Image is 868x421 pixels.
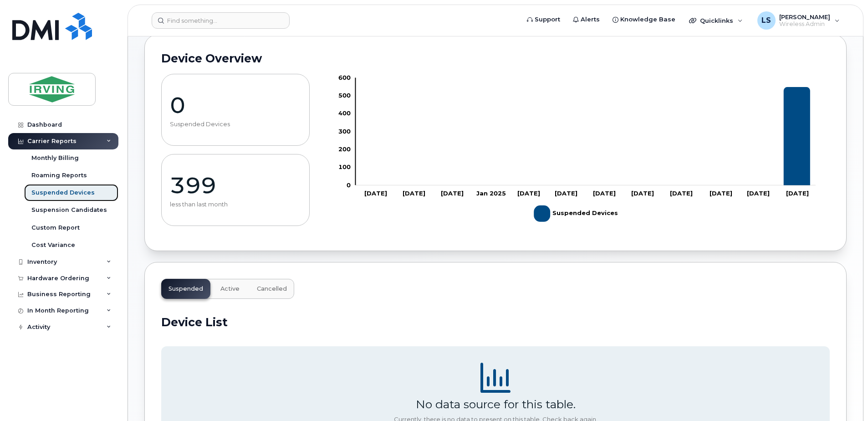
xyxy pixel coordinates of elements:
[338,74,816,226] g: Chart
[567,10,606,29] a: Alerts
[161,51,830,65] h2: Device Overview
[338,74,351,81] tspan: 600
[161,315,830,329] h2: Device List
[631,190,654,197] tspan: [DATE]
[220,285,240,293] span: Active
[152,12,290,29] input: Find something...
[416,397,576,411] div: No data source for this table.
[170,201,301,208] p: less than last month
[700,17,733,24] span: Quicklinks
[683,11,749,30] div: Quicklinks
[779,13,830,21] span: [PERSON_NAME]
[521,10,567,29] a: Support
[441,190,464,197] tspan: [DATE]
[476,190,506,197] tspan: Jan 2025
[170,172,301,199] p: 399
[620,15,675,24] span: Knowledge Base
[581,15,600,24] span: Alerts
[670,190,693,197] tspan: [DATE]
[257,285,287,293] span: Cancelled
[593,190,616,197] tspan: [DATE]
[338,109,351,117] tspan: 400
[403,190,425,197] tspan: [DATE]
[761,15,771,26] span: LS
[518,190,541,197] tspan: [DATE]
[710,190,733,197] tspan: [DATE]
[747,190,770,197] tspan: [DATE]
[606,10,682,29] a: Knowledge Base
[364,190,387,197] tspan: [DATE]
[170,121,301,128] p: Suspended Devices
[170,92,301,119] p: 0
[786,190,809,197] tspan: [DATE]
[338,128,351,135] tspan: 300
[534,202,618,226] g: Suspended Devices
[362,87,811,185] g: Suspended Devices
[535,15,560,24] span: Support
[338,92,351,99] tspan: 500
[779,21,830,28] span: Wireless Admin
[347,181,351,189] tspan: 0
[555,190,577,197] tspan: [DATE]
[338,145,351,153] tspan: 200
[338,163,351,170] tspan: 100
[751,11,846,30] div: Lisa Soucy
[534,202,618,226] g: Legend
